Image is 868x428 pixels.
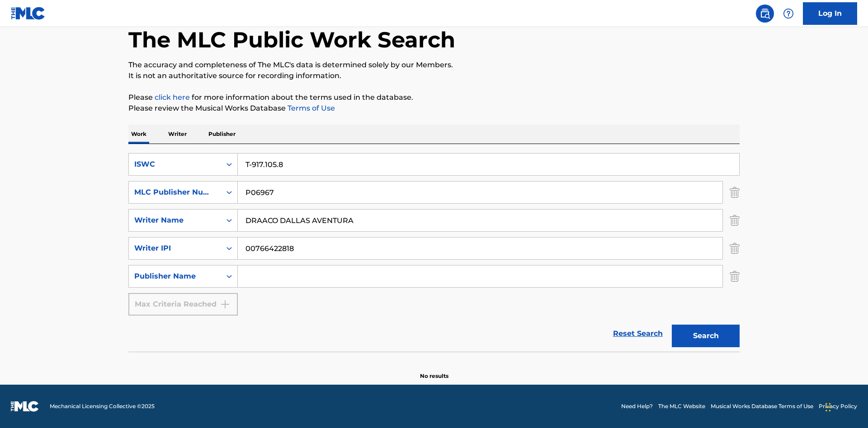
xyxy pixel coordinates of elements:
span: Mechanical Licensing Collective © 2025 [50,402,155,410]
p: Publisher [206,125,238,144]
img: Delete Criterion [730,265,740,288]
a: Log In [803,2,857,25]
div: Writer IPI [134,243,216,254]
img: help [783,8,794,19]
p: Please for more information about the terms used in the database. [128,92,740,103]
img: search [759,8,770,19]
p: Writer [165,125,189,144]
div: Drag [826,394,831,421]
p: The accuracy and completeness of The MLC's data is determined solely by our Members. [128,60,740,70]
img: logo [11,401,39,412]
a: click here [155,93,190,102]
iframe: Chat Widget [823,385,868,428]
a: Public Search [756,5,774,23]
div: Publisher Name [134,271,216,282]
img: MLC Logo [11,7,46,20]
div: Writer Name [134,215,216,226]
a: Terms of Use [286,104,335,112]
a: Reset Search [609,324,667,344]
div: ISWC [134,159,216,170]
h1: The MLC Public Work Search [128,26,455,53]
p: Please review the Musical Works Database [128,103,740,114]
a: Privacy Policy [819,402,857,410]
button: Search [672,325,740,347]
a: Need Help? [621,402,653,410]
img: Delete Criterion [730,237,740,260]
a: Musical Works Database Terms of Use [711,402,813,410]
div: MLC Publisher Number [134,187,216,198]
div: Help [779,5,797,23]
p: Work [128,125,149,144]
a: The MLC Website [658,402,705,410]
p: No results [420,361,448,380]
img: Delete Criterion [730,181,740,204]
p: It is not an authoritative source for recording information. [128,70,740,81]
form: Search Form [128,153,740,352]
img: Delete Criterion [730,209,740,232]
